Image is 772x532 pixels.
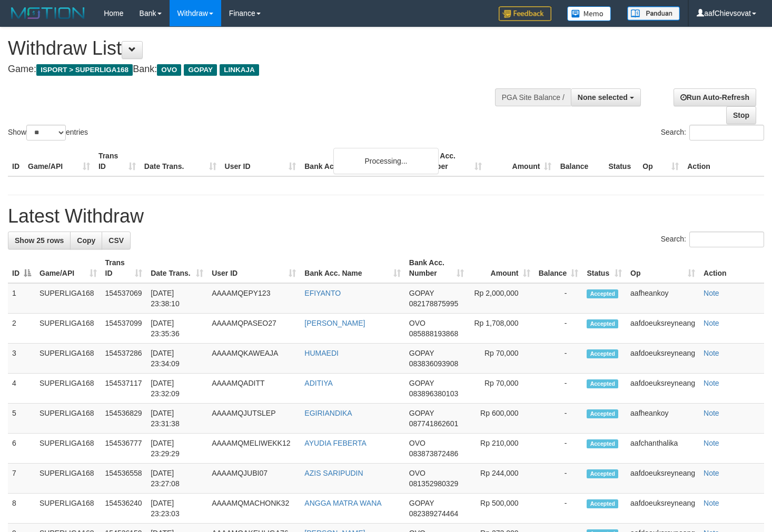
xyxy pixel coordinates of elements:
[77,236,95,245] span: Copy
[704,469,719,477] a: Note
[101,434,147,464] td: 154536777
[626,314,699,344] td: aafdoeuksreyneang
[35,253,101,283] th: Game/API: activate to sort column ascending
[333,148,439,174] div: Processing...
[24,146,94,176] th: Game/API
[35,314,101,344] td: SUPERLIGA168
[409,439,425,447] span: OVO
[8,374,35,404] td: 4
[587,499,618,508] span: Accepted
[207,494,300,524] td: AAAAMQMACHONK32
[15,236,64,245] span: Show 25 rows
[94,146,140,176] th: Trans ID
[101,344,147,374] td: 154537286
[587,469,618,478] span: Accepted
[556,146,604,176] th: Balance
[704,439,719,447] a: Note
[35,374,101,404] td: SUPERLIGA168
[300,253,404,283] th: Bank Acc. Name: activate to sort column ascending
[35,404,101,434] td: SUPERLIGA168
[468,494,535,524] td: Rp 500,000
[409,349,434,357] span: GOPAY
[207,404,300,434] td: AAAAMQJUTSLEP
[638,146,683,176] th: Op
[8,404,35,434] td: 5
[8,206,764,227] h1: Latest Withdraw
[626,404,699,434] td: aafheankoy
[409,319,425,327] span: OVO
[220,64,259,76] span: LINKAJA
[207,344,300,374] td: AAAAMQKAWEAJA
[35,434,101,464] td: SUPERLIGA168
[535,464,583,494] td: -
[409,419,458,428] span: Copy 087741862601 to clipboard
[689,232,764,247] input: Search:
[468,344,535,374] td: Rp 70,000
[26,125,66,140] select: Showentries
[468,253,535,283] th: Amount: activate to sort column ascending
[468,374,535,404] td: Rp 70,000
[207,434,300,464] td: AAAAMQMELIWEKK12
[207,283,300,314] td: AAAAMQEPY123
[36,64,133,76] span: ISPORT > SUPERLIGA168
[416,146,486,176] th: Bank Acc. Number
[101,374,147,404] td: 154537117
[8,344,35,374] td: 3
[626,374,699,404] td: aafdoeuksreyneang
[207,464,300,494] td: AAAAMQJUBI07
[146,374,207,404] td: [DATE] 23:32:09
[604,146,638,176] th: Status
[486,146,556,176] th: Amount
[146,464,207,494] td: [DATE] 23:27:08
[8,232,71,249] a: Show 25 rows
[146,253,207,283] th: Date Trans.: activate to sort column ascending
[499,6,551,21] img: Feedback.jpg
[221,146,301,176] th: User ID
[70,232,102,249] a: Copy
[35,344,101,374] td: SUPERLIGA168
[207,314,300,344] td: AAAAMQPASEO27
[300,146,415,176] th: Bank Acc. Name
[101,404,147,434] td: 154536829
[468,434,535,464] td: Rp 210,000
[140,146,221,176] th: Date Trans.
[704,319,719,327] a: Note
[627,6,680,21] img: panduan.png
[35,494,101,524] td: SUPERLIGA168
[8,5,88,21] img: MOTION_logo.png
[304,379,332,387] a: ADITIYA
[535,283,583,314] td: -
[8,64,504,75] h4: Game: Bank:
[626,434,699,464] td: aafchanthalika
[102,232,131,249] a: CSV
[587,439,618,448] span: Accepted
[704,409,719,417] a: Note
[626,494,699,524] td: aafdoeuksreyneang
[674,88,756,106] a: Run Auto-Refresh
[146,283,207,314] td: [DATE] 23:38:10
[409,379,434,387] span: GOPAY
[101,494,147,524] td: 154536240
[304,349,339,357] a: HUMAEDI
[207,374,300,404] td: AAAAMQADITT
[146,434,207,464] td: [DATE] 23:29:29
[409,509,458,518] span: Copy 082389274464 to clipboard
[157,64,181,76] span: OVO
[468,283,535,314] td: Rp 2,000,000
[726,106,756,124] a: Stop
[8,125,88,140] label: Show entries
[587,409,618,418] span: Accepted
[101,283,147,314] td: 154537069
[578,93,628,102] span: None selected
[409,389,458,398] span: Copy 083896380103 to clipboard
[184,64,217,76] span: GOPAY
[8,253,35,283] th: ID: activate to sort column descending
[304,319,365,327] a: [PERSON_NAME]
[587,349,618,358] span: Accepted
[535,253,583,283] th: Balance: activate to sort column ascending
[661,125,764,140] label: Search:
[409,329,458,338] span: Copy 085888193868 to clipboard
[683,146,764,176] th: Action
[409,479,458,488] span: Copy 081352980329 to clipboard
[468,314,535,344] td: Rp 1,708,000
